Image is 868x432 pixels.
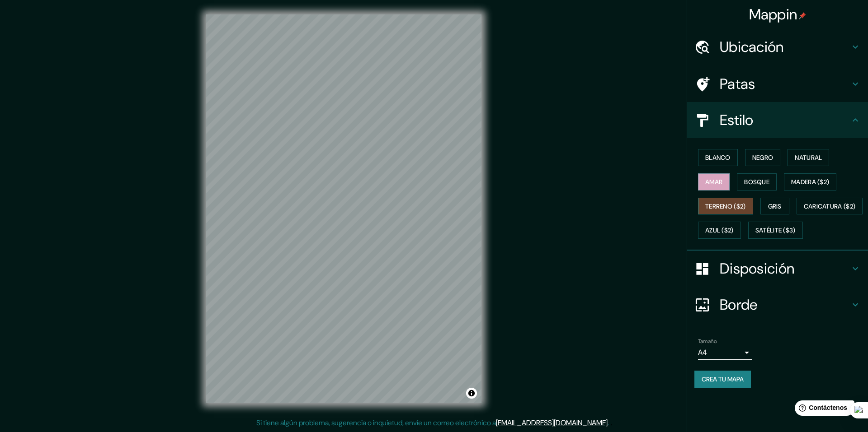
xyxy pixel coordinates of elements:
font: Borde [720,295,758,314]
a: [EMAIL_ADDRESS][DOMAIN_NAME] [496,418,608,427]
iframe: Lanzador de widgets de ayuda [788,397,858,422]
font: Disposición [720,259,794,278]
font: Patas [720,74,755,93]
font: Blanco [705,153,731,162]
button: Amar [698,173,730,190]
div: Ubicación [687,29,868,65]
button: Gris [760,198,789,215]
font: Crea tu mapa [702,375,744,383]
font: . [610,418,612,427]
button: Negro [745,149,781,166]
font: . [609,418,610,427]
font: Tamaño [698,338,717,345]
font: Ubicación [720,37,784,56]
div: Borde [687,287,868,323]
font: . [608,418,609,427]
font: A4 [698,348,707,357]
button: Natural [788,149,829,166]
font: Madera ($2) [791,178,829,186]
font: Si tiene algún problema, sugerencia o inquietud, envíe un correo electrónico a [256,418,496,427]
font: Azul ($2) [705,227,734,235]
button: Terreno ($2) [698,198,753,215]
div: A4 [698,345,752,360]
font: Terreno ($2) [705,202,746,210]
font: Natural [795,153,822,162]
div: Estilo [687,102,868,138]
button: Crea tu mapa [694,371,751,388]
button: Activar o desactivar atribución [466,388,477,399]
button: Blanco [698,149,738,166]
canvas: Mapa [206,14,481,403]
button: Satélite ($3) [748,222,803,239]
font: Bosque [744,178,769,186]
font: Negro [752,153,774,162]
font: Amar [705,178,722,186]
button: Bosque [737,173,777,190]
button: Azul ($2) [698,222,741,239]
button: Caricatura ($2) [797,198,863,215]
font: Satélite ($3) [755,227,796,235]
button: Madera ($2) [784,173,836,190]
img: pin-icon.png [799,12,806,19]
div: Disposición [687,251,868,287]
font: Caricatura ($2) [804,202,856,210]
font: Mappin [749,5,797,24]
font: Gris [768,202,782,210]
font: Estilo [720,111,754,130]
div: Patas [687,66,868,102]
